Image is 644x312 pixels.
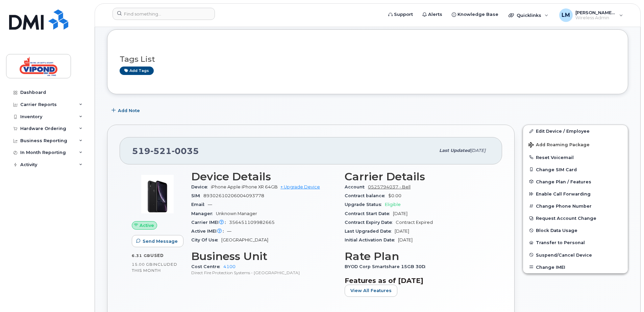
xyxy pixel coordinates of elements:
span: 519 [132,146,199,156]
a: Add tags [120,67,154,75]
span: Contract Expired [396,220,433,225]
button: View All Features [345,285,397,297]
h3: Tags List [120,55,616,63]
span: 521 [150,146,172,156]
span: included this month [132,262,177,273]
button: Enable Call Forwarding [523,188,628,200]
img: image20231002-3703462-1qb80zy.jpeg [137,174,178,214]
a: 0525794037 - Bell [368,184,411,189]
a: Knowledge Base [447,8,503,21]
h3: Rate Plan [345,250,490,262]
span: Add Roaming Package [528,142,590,149]
span: BYOD Corp Smartshare 15GB 30D [345,264,429,269]
span: Quicklinks [517,12,541,18]
span: 356451109982665 [229,220,275,225]
span: Suspend/Cancel Device [536,252,592,257]
a: Alerts [418,8,447,21]
span: SIM [191,193,203,198]
button: Change Plan / Features [523,176,628,188]
a: 4100 [223,264,236,269]
span: 89302610206004093778 [203,193,264,198]
a: + Upgrade Device [280,184,320,189]
div: Quicklinks [504,8,553,22]
h3: Features as of [DATE] [345,277,490,285]
span: Send Message [143,238,178,244]
span: Support [394,11,413,18]
span: Eligible [385,202,401,207]
span: Knowledge Base [457,11,498,18]
span: Contract Start Date [345,211,393,216]
span: Active IMEI [191,229,227,234]
span: [PERSON_NAME]-[PERSON_NAME] [575,10,616,15]
span: Add Note [118,107,140,114]
span: Contract balance [345,193,388,198]
span: Enable Call Forwarding [536,191,591,197]
span: Cost Centre [191,264,223,269]
span: [DATE] [393,211,407,216]
span: Last Upgraded Date [345,229,395,234]
button: Suspend/Cancel Device [523,249,628,261]
span: Initial Activation Date [345,237,398,242]
span: [DATE] [395,229,409,234]
button: Add Note [107,104,146,116]
span: [DATE] [470,148,486,153]
span: — [227,229,231,234]
button: Transfer to Personal [523,236,628,249]
a: Edit Device / Employee [523,125,628,137]
span: Manager [191,211,216,216]
button: Reset Voicemail [523,151,628,163]
span: Change Plan / Features [536,179,591,184]
span: iPhone Apple iPhone XR 64GB [211,184,278,189]
span: 0035 [172,146,199,156]
span: Account [345,184,368,189]
button: Request Account Change [523,212,628,224]
span: Unknown Manager [216,211,257,216]
span: 15.00 GB [132,262,153,267]
input: Find something... [113,8,215,20]
span: LM [562,11,570,19]
span: [GEOGRAPHIC_DATA] [221,237,268,242]
p: Direct Fire Protection Systems - [GEOGRAPHIC_DATA] [191,270,337,276]
div: Lee-Ann Mackenzie [554,8,628,22]
span: City Of Use [191,237,221,242]
span: — [208,202,212,207]
span: View All Features [350,287,392,294]
button: Change SIM Card [523,163,628,176]
span: Email [191,202,208,207]
span: Wireless Admin [575,15,616,21]
span: Upgrade Status [345,202,385,207]
h3: Device Details [191,171,337,183]
span: Alerts [428,11,442,18]
h3: Carrier Details [345,171,490,183]
button: Change IMEI [523,261,628,273]
span: used [150,253,164,258]
button: Block Data Usage [523,224,628,236]
button: Send Message [132,235,183,247]
a: Support [383,8,418,21]
span: Last updated [439,148,470,153]
button: Add Roaming Package [523,137,628,151]
span: 6.31 GB [132,253,150,258]
span: Contract Expiry Date [345,220,396,225]
h3: Business Unit [191,250,337,262]
span: Carrier IMEI [191,220,229,225]
span: Active [140,222,154,229]
span: $0.00 [388,193,401,198]
button: Change Phone Number [523,200,628,212]
span: Device [191,184,211,189]
span: [DATE] [398,237,413,242]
